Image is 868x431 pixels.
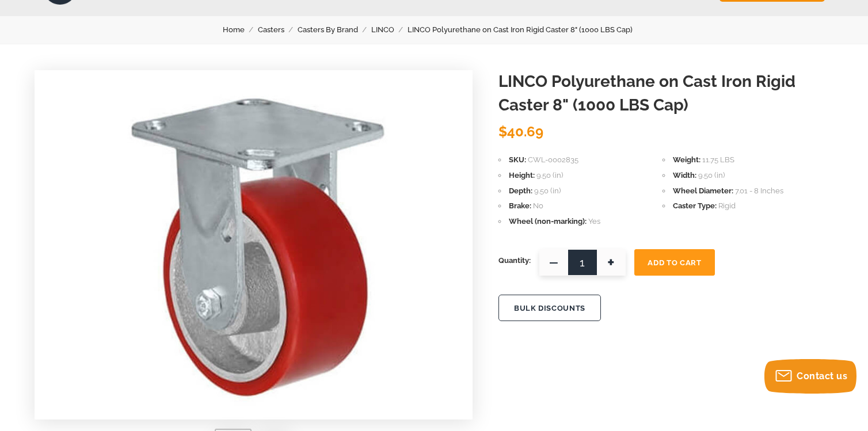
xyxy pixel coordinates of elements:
[533,201,543,210] span: No
[371,24,408,36] a: LINCO
[408,24,646,36] a: LINCO Polyurethane on Cast Iron Rigid Caster 8" (1000 LBS Cap)
[673,171,696,180] span: Width
[498,123,543,140] span: $40.69
[698,171,725,180] span: 9.50 (in)
[528,155,578,164] span: CWL-0002835
[673,155,701,164] span: Weight
[539,249,568,276] span: —
[597,249,626,276] span: +
[258,24,298,36] a: Casters
[509,155,526,164] span: SKU
[588,217,600,226] span: Yes
[509,171,535,180] span: Height
[797,371,847,382] span: Contact us
[498,295,601,321] button: BULK DISCOUNTS
[536,171,563,180] span: 9.50 (in)
[702,155,734,164] span: 11.75 LBS
[673,201,717,210] span: Caster Type
[498,70,833,117] h1: LINCO Polyurethane on Cast Iron Rigid Caster 8" (1000 LBS Cap)
[634,249,715,276] button: Add To Cart
[673,186,733,195] span: Wheel Diameter
[223,24,258,36] a: Home
[764,359,856,394] button: Contact us
[735,186,783,195] span: 7.01 - 8 Inches
[648,258,701,267] span: Add To Cart
[534,186,561,195] span: 9.50 (in)
[298,24,371,36] a: Casters By Brand
[509,201,531,210] span: Brake
[509,186,532,195] span: Depth
[81,70,427,415] img: LINCO Polyurethane on Cast Iron Rigid Caster 8" (1000 LBS Cap)
[509,217,587,226] span: Wheel (non-marking)
[718,201,736,210] span: Rigid
[498,249,531,272] span: Quantity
